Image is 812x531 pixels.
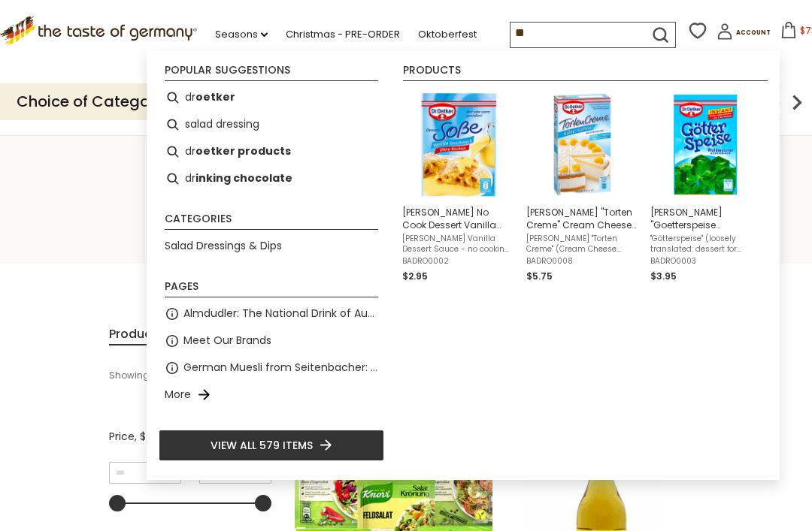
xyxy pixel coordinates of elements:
[109,429,146,445] span: Price
[109,363,474,388] div: Showing results for " "
[526,270,553,282] span: $5.75
[215,26,268,43] a: Seasons
[418,26,477,43] a: Oktoberfest
[159,300,384,327] li: Almdudler: The National Drink of Austria
[402,206,514,231] span: [PERSON_NAME] No Cook Dessert Vanilla Sauce, "Ohne Kochen", 1.4 oz.
[165,281,378,297] li: Pages
[402,270,428,282] span: $2.95
[644,84,768,290] li: Dr. Oetker "Goetterspeise Waldmeister" Instant Jelly Dessert, 3.5 oz.
[147,50,780,480] div: Instant Search Results
[159,382,384,409] li: More
[402,90,514,284] a: [PERSON_NAME] No Cook Dessert Vanilla Sauce, "Ohne Kochen", 1.4 oz.[PERSON_NAME] Vanilla Dessert ...
[396,84,520,290] li: Dr. Oetker No Cook Dessert Vanilla Sauce, "Ohne Kochen", 1.4 oz.
[195,143,291,160] b: oetker products
[165,65,378,81] li: Popular suggestions
[159,84,384,111] li: dr oetker
[286,26,400,43] a: Christmas - PRE-ORDER
[526,206,638,231] span: [PERSON_NAME] "Torten Creme" Cream Cheese Filling 5.3 oz.
[159,111,384,138] li: salad dressing
[159,138,384,165] li: dr oetker products
[402,234,514,255] span: [PERSON_NAME] Vanilla Dessert Sauce - no cooking required - is the perfect sauce companion to som...
[650,206,762,231] span: [PERSON_NAME] "Goetterspeise [PERSON_NAME]" Instant Jelly Dessert, 3.5 oz.
[183,359,378,376] a: German Muesli from Seitenbacher: organic and natural food at its best.
[47,200,765,234] h1: Search results
[526,234,638,255] span: [PERSON_NAME] "Torten Creme" (Cream Cheese Filling) is an essential tool to make cream-filled tor...
[650,270,677,282] span: $3.95
[165,237,282,255] a: Salad Dressings & Dips
[211,437,313,454] span: View all 579 items
[159,327,384,355] li: Meet Our Brands
[195,170,292,187] b: inking chocolate
[650,90,762,284] a: [PERSON_NAME] "Goetterspeise [PERSON_NAME]" Instant Jelly Dessert, 3.5 oz."Götterspeise" (loosely...
[195,89,235,106] b: oetker
[403,65,768,81] li: Products
[717,23,771,45] a: Account
[650,234,762,255] span: "Götterspeise" (loosely translated: dessert for gods) is a popular German dessert, similar to Jel...
[402,256,514,267] span: BADRO0002
[650,256,762,267] span: BADRO0003
[520,84,644,290] li: Dr. Oetker "Torten Creme" Cream Cheese Filling 5.3 oz.
[159,233,384,260] li: Salad Dressings & Dips
[165,213,378,230] li: Categories
[526,90,638,284] a: [PERSON_NAME] "Torten Creme" Cream Cheese Filling 5.3 oz.[PERSON_NAME] "Torten Creme" (Cream Chee...
[183,305,378,322] a: Almdudler: The National Drink of Austria
[183,332,271,349] a: Meet Our Brands
[109,324,181,345] a: View Products Tab
[159,355,384,382] li: German Muesli from Seitenbacher: organic and natural food at its best.
[159,165,384,192] li: drinking chocolate
[782,87,812,117] img: next arrow
[526,256,638,267] span: BADRO0008
[736,29,771,37] span: Account
[135,429,146,444] span: , $
[159,430,384,461] li: View all 579 items
[109,462,181,484] input: Minimum value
